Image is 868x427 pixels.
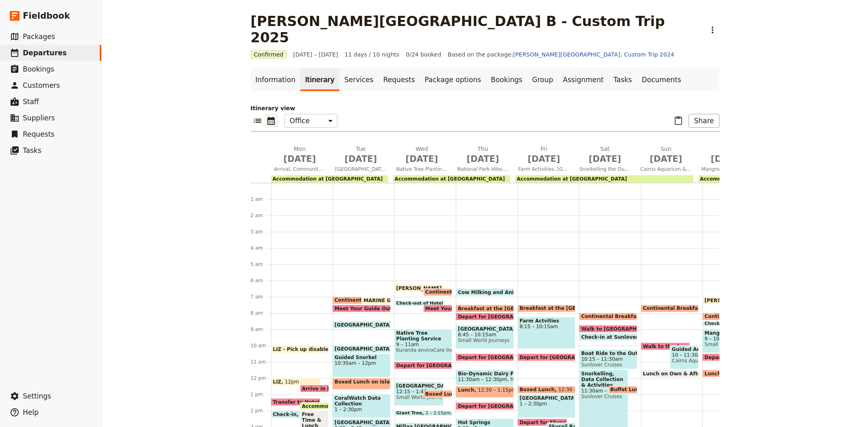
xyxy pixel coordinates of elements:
span: Depart for [GEOGRAPHIC_DATA] [458,314,549,319]
h2: Wed [396,145,448,165]
span: Breakfast at the [GEOGRAPHIC_DATA] [458,306,565,311]
span: [GEOGRAPHIC_DATA] [458,326,512,332]
span: Boxed Lunch [520,387,558,392]
span: Meet Your Guide Outside Reception & Depart [335,306,463,311]
div: Lunch12:30 – 1:15pm [456,386,514,398]
span: 10:30am – 12pm [335,360,389,366]
span: 11:30am – 4pm [581,388,626,394]
div: Check-in2pm [271,410,320,418]
div: Continental Breakfast at Hotel [641,305,699,312]
div: 5 am [251,261,271,268]
span: MARINE GUIDES - Arrive at Office [363,298,458,303]
div: Buffet Lunch on the Boat [608,386,637,394]
span: Bio-Dynamic Dairy Farm [458,371,512,377]
div: Continental Breakfast at Hotel [423,288,452,296]
h2: Thu [457,145,509,165]
span: 10:15 – 11:30am [581,356,635,362]
a: Itinerary [300,68,339,91]
button: Actions [706,23,719,37]
div: Accommodation at [GEOGRAPHIC_DATA] [698,175,816,183]
h2: Fri [518,145,570,165]
span: Departures [23,49,67,57]
span: Accommodation at [GEOGRAPHIC_DATA] [273,176,383,182]
div: Accommodation at [GEOGRAPHIC_DATA] [515,175,693,183]
button: Calendar view [265,114,278,128]
div: Transfer to Hotel [271,398,320,406]
div: Mangrove Boardwalk & Creek Cleanup9 – 10:30amSmall World Journeys [702,329,752,353]
span: Walk to [GEOGRAPHIC_DATA] [581,326,665,331]
div: Lunch in the Park [702,370,752,377]
h2: Sun [641,145,692,165]
span: [DATE] – [DATE] [293,50,338,59]
button: Fri [DATE]Farm Activities, [GEOGRAPHIC_DATA] & Skyrail Cableway [515,145,576,175]
span: 8:45 – 10:15am [458,332,512,338]
div: Lunch on Own & Afternoon Free Time [641,370,699,377]
span: Help [23,408,39,416]
span: Boxed Lunch on Island [335,379,400,385]
div: Depart for [GEOGRAPHIC_DATA] [394,362,453,369]
span: Check-out of Hotel [704,321,755,326]
span: Continental Breakfast at Hotel [335,297,422,303]
div: Farm Actvities8:15 – 10:15am [518,317,576,349]
div: 10 am [251,342,271,349]
span: 11 days / 10 nights [345,50,400,59]
div: 11 am [251,359,271,365]
div: CoralWatch Data Collection1 – 2:30pm [332,394,391,418]
div: Meet Your Guide Outside Reception & Depart [423,305,452,312]
div: Boxed Lunch on Island [332,378,391,390]
span: [GEOGRAPHIC_DATA] [335,420,389,425]
span: Mungalli Creek Dairy [507,377,561,382]
div: Check-out of Hotel [702,321,752,327]
span: Staff [23,98,39,106]
div: Boxed Lunch12:30 – 1pm [518,386,576,394]
span: [DATE] [518,153,570,165]
span: Lunch in the Park [704,371,756,376]
div: 9 am [251,326,271,333]
span: Guided Aquarium Study Tour [672,346,697,352]
div: Walk to the Aquarium [641,342,690,350]
span: Arrive in [GEOGRAPHIC_DATA] [302,386,388,391]
span: 12pm [285,379,299,384]
span: 0/24 booked [406,50,441,59]
div: Check-out of Hotel [394,301,444,306]
div: Native Tree Planting Service Work9 – 11amKuranda enviroCare Inc [394,329,453,361]
a: Requests [378,68,420,91]
span: Customers [23,81,60,89]
span: [GEOGRAPHIC_DATA] [335,346,395,352]
span: [PERSON_NAME] to office [704,298,778,303]
div: 1 pm [251,391,271,398]
span: Meet Your Guide Outside Reception & Depart [425,306,553,311]
span: 8:15 – 10:15am [520,324,574,329]
a: Services [339,68,378,91]
span: [GEOGRAPHIC_DATA] [335,322,395,327]
div: Arrive in [GEOGRAPHIC_DATA] [300,385,329,392]
h2: Mon [274,145,326,165]
span: Depart for [GEOGRAPHIC_DATA] [520,355,611,360]
div: Depart for Skyrail Terminal [518,418,567,426]
div: 3 am [251,229,271,235]
div: [PERSON_NAME] to office [702,296,761,304]
span: 10 – 11:30am [672,352,697,358]
span: Small World Journeys [458,338,512,343]
button: Tue [DATE][GEOGRAPHIC_DATA] [GEOGRAPHIC_DATA], Snorkelling & CoralWatch [332,145,393,175]
div: 2 am [251,212,271,219]
span: Lunch [458,387,478,393]
button: Sat [DATE]Snorkelling the Outer Great Barrier Reef & Data Collection [576,145,637,175]
span: 1 – 2:30pm [335,407,389,412]
span: Requests [23,130,55,138]
div: Check-in at Sunlover [579,333,637,341]
span: Continental Breakfast at Hotel [643,305,731,311]
div: Accommodation at [GEOGRAPHIC_DATA] [300,402,329,410]
button: Sun [DATE]Cairns Aquarium & Free Time [637,145,698,175]
span: Continental Breakfast at Hotel [704,314,792,319]
h2: Tue [335,145,387,165]
span: [DATE] [641,153,692,165]
span: Walk to the Aquarium [643,344,706,349]
span: Depart for Skyrail Terminal [520,420,598,425]
span: Boxed Lunch [425,391,464,396]
div: 1 am [251,196,271,203]
span: [DATE] [396,153,448,165]
span: [GEOGRAPHIC_DATA] [GEOGRAPHIC_DATA], Snorkelling & CoralWatch [332,166,390,172]
a: Bookings [486,68,527,91]
span: [DATE] [579,153,631,165]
